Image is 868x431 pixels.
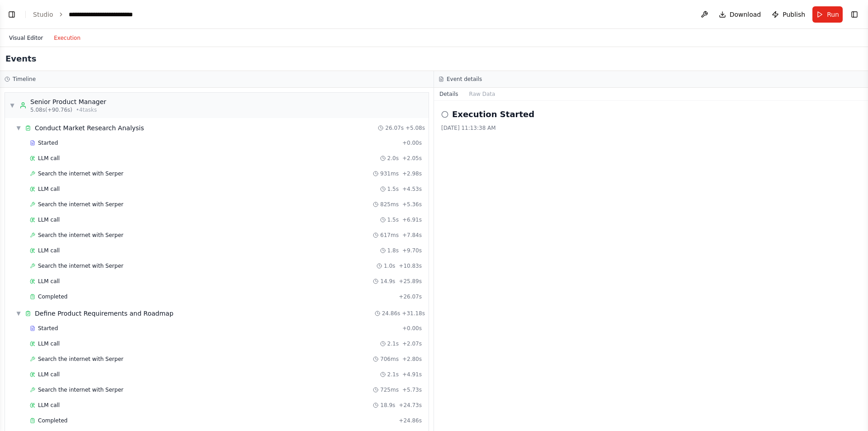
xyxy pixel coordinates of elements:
[38,340,60,347] span: LLM call
[768,6,809,23] button: Publish
[387,247,399,254] span: 1.8s
[380,170,399,177] span: 931ms
[399,293,422,300] span: + 26.07s
[380,278,395,285] span: 14.9s
[402,216,422,223] span: + 6.91s
[402,340,422,347] span: + 2.07s
[38,155,60,162] span: LLM call
[9,102,15,109] span: ▼
[380,386,399,393] span: 725ms
[48,33,86,43] button: Execution
[5,52,36,65] h2: Events
[402,185,422,193] span: + 4.53s
[38,185,60,193] span: LLM call
[38,170,123,177] span: Search the internet with Serper
[30,97,106,106] div: Senior Product Manager
[402,139,422,147] span: + 0.00s
[30,106,72,114] span: 5.08s (+90.76s)
[38,355,123,363] span: Search the internet with Serper
[38,262,123,270] span: Search the internet with Serper
[402,247,422,254] span: + 9.70s
[38,293,67,300] span: Completed
[402,371,422,378] span: + 4.91s
[812,6,843,23] button: Run
[399,278,422,285] span: + 25.89s
[783,10,805,19] span: Publish
[402,325,422,332] span: + 0.00s
[385,124,404,132] span: 26.07s
[380,402,395,409] span: 18.9s
[715,6,765,23] button: Download
[434,88,464,100] button: Details
[387,371,399,378] span: 2.1s
[76,106,97,114] span: • 4 task s
[38,139,58,147] span: Started
[730,10,761,19] span: Download
[38,386,123,393] span: Search the internet with Serper
[13,76,36,83] h3: Timeline
[382,310,401,317] span: 24.86s
[33,10,154,19] nav: breadcrumb
[452,108,534,121] h2: Execution Started
[387,155,399,162] span: 2.0s
[399,262,422,270] span: + 10.83s
[38,247,60,254] span: LLM call
[33,11,53,18] a: Studio
[38,325,58,332] span: Started
[827,10,839,19] span: Run
[402,355,422,363] span: + 2.80s
[38,216,60,223] span: LLM call
[402,201,422,208] span: + 5.36s
[447,76,482,83] h3: Event details
[406,124,425,132] span: + 5.08s
[5,8,18,21] button: Show left sidebar
[35,309,174,318] div: Define Product Requirements and Roadmap
[399,402,422,409] span: + 24.73s
[4,33,48,43] button: Visual Editor
[16,310,21,317] span: ▼
[380,232,399,239] span: 617ms
[402,232,422,239] span: + 7.84s
[387,185,399,193] span: 1.5s
[380,201,399,208] span: 825ms
[38,402,60,409] span: LLM call
[848,8,861,21] button: Show right sidebar
[402,170,422,177] span: + 2.98s
[402,310,425,317] span: + 31.18s
[402,386,422,393] span: + 5.73s
[380,355,399,363] span: 706ms
[384,262,395,270] span: 1.0s
[402,155,422,162] span: + 2.05s
[399,417,422,424] span: + 24.86s
[387,216,399,223] span: 1.5s
[38,232,123,239] span: Search the internet with Serper
[387,340,399,347] span: 2.1s
[16,124,21,132] span: ▼
[38,417,67,424] span: Completed
[38,201,123,208] span: Search the internet with Serper
[464,88,501,100] button: Raw Data
[35,123,144,133] div: Conduct Market Research Analysis
[441,124,861,132] div: [DATE] 11:13:38 AM
[38,371,60,378] span: LLM call
[38,278,60,285] span: LLM call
